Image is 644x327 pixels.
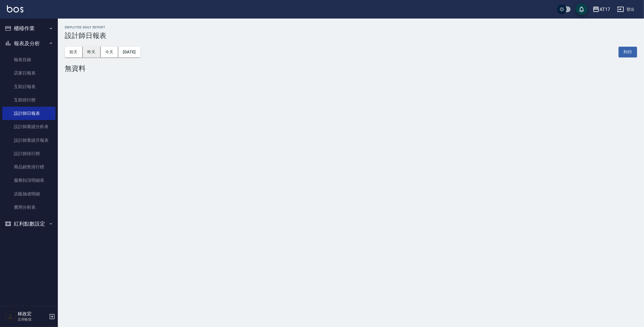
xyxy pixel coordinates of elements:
[18,311,47,317] h5: 林政宏
[2,107,55,120] a: 設計師日報表
[5,311,16,322] img: Person
[590,3,612,15] button: AT17
[65,47,83,57] button: 前天
[2,21,55,36] button: 櫃檯作業
[2,66,55,80] a: 店家日報表
[2,174,55,187] a: 服務扣項明細表
[2,80,55,93] a: 互助日報表
[576,3,587,15] button: save
[65,64,637,72] div: 無資料
[7,5,23,12] img: Logo
[2,120,55,133] a: 設計師業績分析表
[2,216,55,231] button: 紅利點數設定
[118,47,140,57] button: [DATE]
[2,93,55,107] a: 互助排行榜
[2,201,55,214] a: 費用分析表
[65,32,637,40] h3: 設計師日報表
[2,36,55,51] button: 報表及分析
[619,47,637,57] button: 列印
[2,134,55,147] a: 設計師業績月報表
[65,26,637,29] h2: Employee Daily Report
[615,4,637,15] button: 登出
[2,187,55,201] a: 店販抽成明細
[2,147,55,160] a: 設計師排行榜
[599,6,610,13] div: AT17
[101,47,119,57] button: 今天
[18,317,47,322] p: 店用帳號
[83,47,101,57] button: 昨天
[2,53,55,66] a: 報表目錄
[2,160,55,174] a: 商品銷售排行榜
